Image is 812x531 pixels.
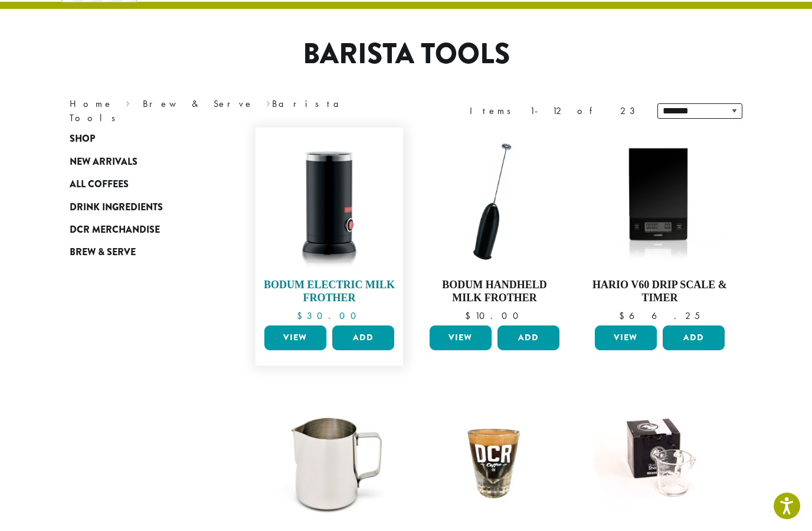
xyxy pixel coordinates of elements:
span: All Coffees [70,177,129,192]
a: Brew & Serve [70,241,211,263]
bdi: 10.00 [465,310,524,322]
bdi: 66.25 [619,310,700,322]
span: › [266,93,270,111]
a: Shop [70,128,211,150]
bdi: 30.00 [297,310,362,322]
span: $ [465,310,475,322]
a: New Arrivals [70,151,211,173]
span: New Arrivals [70,155,137,170]
a: Bodum Electric Milk Frother $30.00 [261,133,397,321]
h1: Barista Tools [61,37,751,71]
button: Add [497,325,559,350]
h4: Bodum Handheld Milk Frother [427,279,562,304]
a: View [264,325,326,350]
a: Home [70,97,113,110]
img: DP3266.20-oz.01.default.png [261,389,397,525]
img: DP3927.01-002.png [427,133,562,269]
span: $ [619,310,629,322]
div: Items 1-12 of 23 [470,104,640,118]
a: Hario V60 Drip Scale & Timer $66.25 [592,133,728,321]
a: Brew & Serve [143,97,254,110]
a: Bodum Handheld Milk Frother $10.00 [427,133,562,321]
span: Drink Ingredients [70,200,163,215]
span: › [126,93,130,111]
a: View [595,325,657,350]
a: View [430,325,492,350]
h4: Hario V60 Drip Scale & Timer [592,279,728,304]
a: Drink Ingredients [70,196,211,218]
nav: Breadcrumb [70,97,388,125]
a: DCR Merchandise [70,219,211,241]
span: Shop [70,132,95,146]
h4: Bodum Electric Milk Frother [261,279,397,304]
span: DCR Merchandise [70,223,160,237]
a: All Coffees [70,173,211,196]
span: Brew & Serve [70,245,136,260]
button: Add [332,325,394,350]
button: Add [663,325,725,350]
img: Hario-V60-Scale-300x300.jpg [592,133,728,269]
span: $ [297,310,307,322]
img: DP3954.01-002.png [261,133,397,269]
img: DCR-Shot-Glass-300x300.jpg [427,389,562,525]
img: Rhinoware-dual-spout-glass-300x300.jpg [592,389,728,525]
